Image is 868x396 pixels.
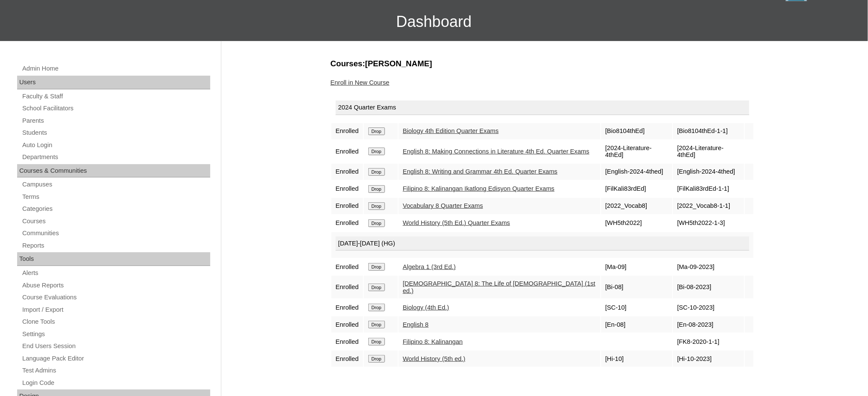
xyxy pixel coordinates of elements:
td: [2022_Vocab8-1-1] [673,198,744,214]
a: Terms [21,192,210,202]
a: English 8: Writing and Grammar 4th Ed. Quarter Exams [403,168,558,175]
a: End Users Session [21,341,210,352]
input: Drop [368,148,385,155]
a: Admin Home [21,63,210,74]
a: [DEMOGRAPHIC_DATA] 8: The Life of [DEMOGRAPHIC_DATA] (1st ed.) [403,280,596,294]
input: Drop [368,168,385,176]
td: Enrolled [331,276,363,298]
div: Tools [17,252,210,266]
td: Enrolled [331,316,363,333]
td: Enrolled [331,215,363,231]
a: World History (5th Ed.) Quarter Exams [403,219,510,226]
td: [Ma-09] [601,259,672,275]
td: Enrolled [331,164,363,180]
a: Language Pack Editor [21,353,210,364]
a: Algebra 1 (3rd Ed.) [403,263,456,270]
td: [Ma-09-2023] [673,259,744,275]
td: [WH5th2022-1-3] [673,215,744,231]
a: Login Code [21,378,210,388]
td: Enrolled [331,259,363,275]
h3: Courses:[PERSON_NAME] [331,58,755,69]
td: [SC-10-2023] [673,299,744,316]
td: [En-08] [601,316,672,333]
input: Drop [368,338,385,346]
a: Import / Export [21,304,210,315]
input: Drop [368,355,385,363]
a: Settings [21,329,210,340]
h3: Dashboard [4,3,864,41]
div: Users [17,76,210,89]
td: [English-2024-4thed] [673,164,744,180]
a: Test Admins [21,365,210,376]
td: Enrolled [331,351,363,367]
td: Enrolled [331,198,363,214]
a: Categories [21,204,210,214]
td: [FilKali83rdEd] [601,181,672,197]
input: Drop [368,263,385,271]
td: Enrolled [331,334,363,350]
a: Course Evaluations [21,292,210,303]
a: Departments [21,152,210,163]
a: Enroll in New Course [331,79,390,86]
a: Faculty & Staff [21,91,210,102]
input: Drop [368,127,385,135]
td: Enrolled [331,140,363,163]
input: Drop [368,219,385,227]
td: [Hi-10] [601,351,672,367]
div: Courses & Communities [17,164,210,178]
input: Drop [368,321,385,328]
a: School Facilitators [21,103,210,114]
a: Communities [21,228,210,239]
td: [Bi-08-2023] [673,276,744,298]
a: English 8 [403,321,429,328]
a: Abuse Reports [21,280,210,291]
input: Drop [368,284,385,291]
input: Drop [368,304,385,311]
a: Clone Tools [21,316,210,327]
td: Enrolled [331,299,363,316]
div: [DATE]-[DATE] (HG) [336,236,749,251]
td: [Bio8104thEd] [601,123,672,139]
input: Drop [368,185,385,193]
a: English 8: Making Connections in Literature 4th Ed. Quarter Exams [403,148,590,155]
input: Drop [368,202,385,210]
a: Biology (4th Ed.) [403,304,449,311]
td: [WH5th2022] [601,215,672,231]
td: Enrolled [331,123,363,139]
a: Vocabulary 8 Quarter Exams [403,202,483,209]
td: [FK8-2020-1-1] [673,334,744,350]
td: [Bi-08] [601,276,672,298]
a: World History (5th ed.) [403,355,465,362]
a: Students [21,127,210,138]
a: Auto Login [21,140,210,151]
td: [2022_Vocab8] [601,198,672,214]
a: Courses [21,216,210,227]
td: [2024-Literature-4thEd] [601,140,672,163]
td: [2024-Literature-4thEd] [673,140,744,163]
td: [SC-10] [601,299,672,316]
td: Enrolled [331,181,363,197]
a: Campuses [21,179,210,190]
a: Alerts [21,268,210,278]
td: [Hi-10-2023] [673,351,744,367]
a: Parents [21,115,210,126]
td: [En-08-2023] [673,316,744,333]
a: Filipino 8: Kalinangan [403,338,463,345]
a: Reports [21,240,210,251]
a: Biology 4th Edition Quarter Exams [403,127,499,134]
td: [FilKali83rdEd-1-1] [673,181,744,197]
td: [English-2024-4thed] [601,164,672,180]
td: [Bio8104thEd-1-1] [673,123,744,139]
div: 2024 Quarter Exams [336,100,749,115]
a: Filipino 8: Kalinangan Ikatlong Edisyon Quarter Exams [403,185,555,192]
